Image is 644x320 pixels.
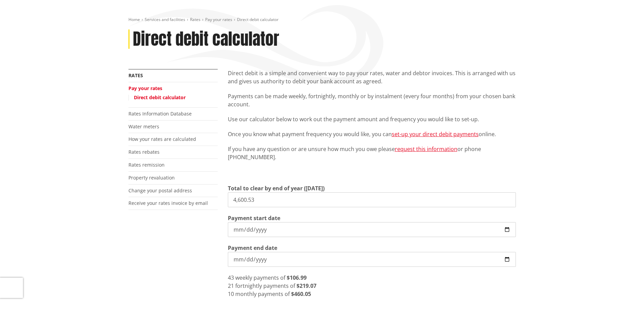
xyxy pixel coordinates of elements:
[128,174,175,181] a: Property revaluation
[128,149,160,155] a: Rates rebates
[228,92,516,108] p: Payments can be made weekly, fortnightly, monthly or by instalment (every four months) from your ...
[392,130,479,138] a: set-up your direct debit payments
[128,17,516,23] nav: breadcrumb
[395,145,457,153] a: request this information
[228,282,234,290] span: 21
[134,94,186,101] a: Direct debit calculator
[128,136,196,142] a: How your rates are calculated
[228,274,234,281] span: 43
[613,292,637,316] iframe: Messenger Launcher
[128,17,140,22] a: Home
[128,123,159,130] a: Water meters
[287,274,307,281] strong: $106.99
[235,274,285,281] span: weekly payments of
[228,130,516,138] p: Once you know what payment frequency you would like, you can online.
[291,290,311,298] strong: $460.05
[228,244,277,252] label: Payment end date
[235,282,295,290] span: fortnightly payments of
[228,115,516,123] p: Use our calculator below to work out the payment amount and frequency you would like to set-up.
[228,214,280,222] label: Payment start date
[128,200,208,206] a: Receive your rates invoice by email
[228,69,516,85] p: Direct debit is a simple and convenient way to pay your rates, water and debtor invoices. This is...
[128,85,162,91] a: Pay your rates
[205,17,232,22] a: Pay your rates
[228,290,234,298] span: 10
[133,29,279,49] h1: Direct debit calculator
[128,187,192,194] a: Change your postal address
[128,110,192,117] a: Rates Information Database
[128,72,143,79] a: Rates
[190,17,200,22] a: Rates
[235,290,290,298] span: monthly payments of
[145,17,185,22] a: Services and facilities
[237,17,279,22] span: Direct debit calculator
[128,162,165,168] a: Rates remission
[228,145,516,161] p: If you have any question or are unsure how much you owe please or phone [PHONE_NUMBER].
[228,184,325,192] label: Total to clear by end of year ([DATE])
[296,282,316,290] strong: $219.07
